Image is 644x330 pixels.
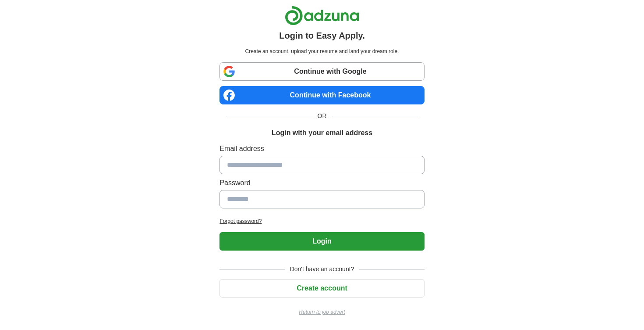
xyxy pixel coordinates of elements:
a: Continue with Facebook [219,86,424,104]
span: OR [312,111,332,121]
label: Password [219,178,424,188]
a: Create account [219,284,424,292]
img: Adzuna logo [285,6,359,25]
label: Email address [219,143,424,154]
button: Login [219,232,424,251]
button: Create account [219,279,424,298]
a: Forgot password? [219,217,424,225]
p: Create an account, upload your resume and land your dream role. [221,47,422,55]
a: Continue with Google [219,62,424,81]
span: Don't have an account? [285,265,360,274]
h1: Login to Easy Apply. [279,29,365,42]
h1: Login with your email address [272,128,372,138]
a: Return to job advert [219,308,424,316]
